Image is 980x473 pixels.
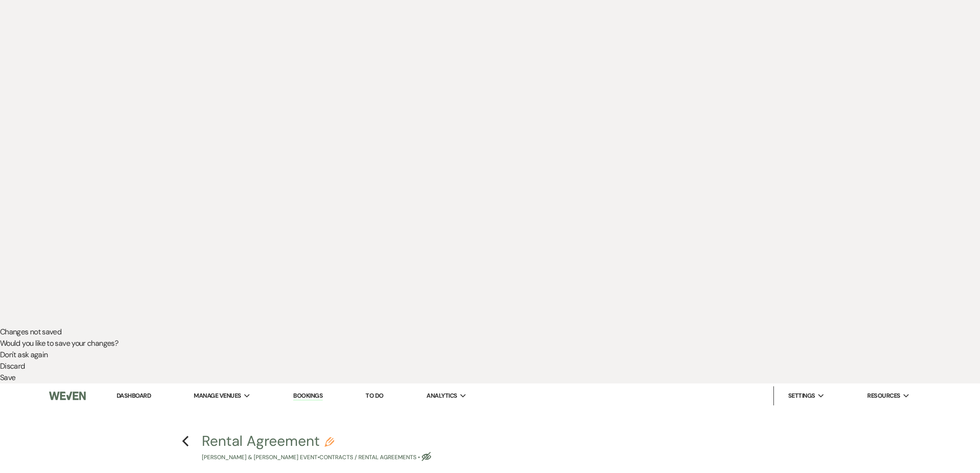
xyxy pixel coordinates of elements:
[366,392,383,400] a: To Do
[426,391,457,401] span: Analytics
[117,392,151,400] a: Dashboard
[867,391,900,401] span: Resources
[202,453,431,462] p: [PERSON_NAME] & [PERSON_NAME] Event • Contracts / Rental Agreements •
[293,392,323,401] a: Bookings
[194,391,241,401] span: Manage Venues
[788,391,815,401] span: Settings
[49,386,86,406] img: Weven Logo
[202,434,431,462] button: Rental Agreement[PERSON_NAME] & [PERSON_NAME] Event•Contracts / Rental Agreements •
